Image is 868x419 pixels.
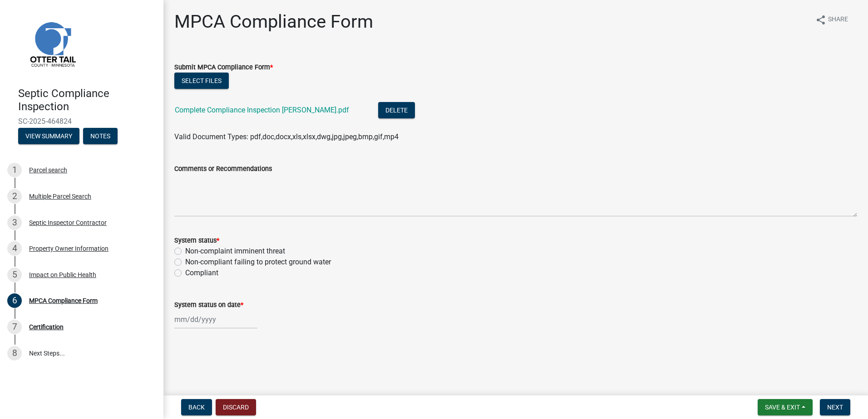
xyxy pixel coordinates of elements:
div: Parcel search [29,167,67,173]
label: Submit MPCA Compliance Form [174,64,273,71]
div: 4 [7,241,22,256]
button: Discard [216,399,256,415]
label: Compliant [185,268,218,278]
div: Certification [29,324,64,330]
span: Save & Exit [765,404,800,411]
div: Impact on Public Health [29,272,96,278]
button: Next [820,399,850,415]
span: Share [828,15,848,25]
div: 5 [7,268,22,282]
span: Back [188,404,205,411]
span: Valid Document Types: pdf,doc,docx,xls,xlsx,dwg,jpg,jpeg,bmp,gif,mp4 [174,132,399,141]
wm-modal-confirm: Notes [83,133,118,140]
div: Property Owner Information [29,245,108,252]
button: Notes [83,128,118,144]
div: Septic Inspector Contractor [29,219,107,226]
h1: MPCA Compliance Form [174,11,373,33]
img: Otter Tail County, Minnesota [18,10,86,78]
i: share [815,15,826,25]
a: Complete Compliance Inspection [PERSON_NAME].pdf [175,106,349,114]
div: 6 [7,293,22,308]
div: 7 [7,320,22,334]
button: shareShare [808,11,855,29]
button: Delete [378,102,415,118]
label: System status [174,238,219,244]
button: Save & Exit [758,399,813,415]
button: Select files [174,73,229,89]
div: 2 [7,189,22,204]
h4: Septic Compliance Inspection [18,87,156,113]
div: Multiple Parcel Search [29,193,91,200]
label: Non-complaint imminent threat [185,246,285,257]
span: Next [827,404,843,411]
label: System status on date [174,302,243,308]
div: 3 [7,215,22,230]
button: Back [181,399,212,415]
button: View Summary [18,128,79,144]
span: SC-2025-464824 [18,117,145,126]
wm-modal-confirm: Delete Document [378,107,415,115]
div: 8 [7,346,22,361]
label: Non-compliant failing to protect ground water [185,257,331,268]
input: mm/dd/yyyy [174,310,257,329]
div: 1 [7,163,22,177]
label: Comments or Recommendations [174,166,272,172]
div: MPCA Compliance Form [29,297,98,304]
wm-modal-confirm: Summary [18,133,79,140]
